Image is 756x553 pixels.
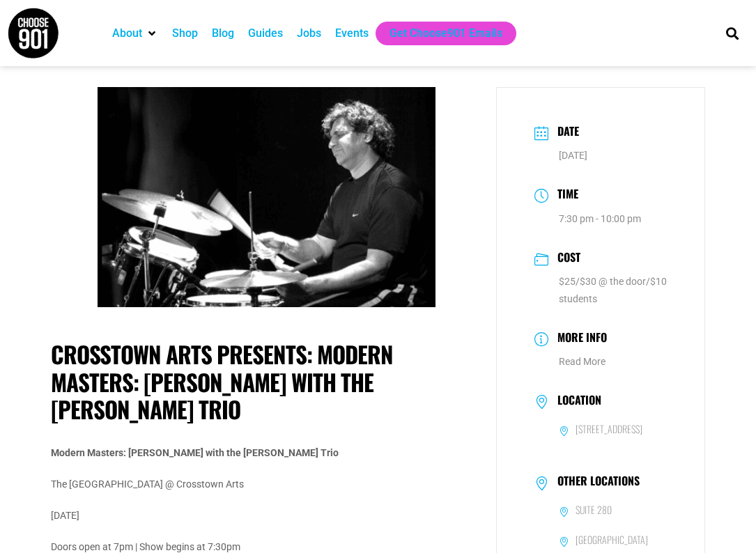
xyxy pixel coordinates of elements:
[550,185,578,205] h3: Time
[559,213,641,224] abbr: 7:30 pm - 10:00 pm
[112,25,142,42] a: About
[51,476,483,493] p: The [GEOGRAPHIC_DATA] @ Crosstown Arts
[51,507,483,524] p: [DATE]
[335,25,369,42] a: Events
[105,22,706,45] nav: Main nav
[550,329,607,349] h3: More Info
[248,25,283,42] a: Guides
[212,25,234,42] a: Blog
[297,25,321,42] a: Jobs
[550,123,579,143] h3: Date
[172,25,198,42] a: Shop
[559,150,587,161] span: [DATE]
[576,423,642,435] h6: [STREET_ADDRESS]
[105,22,165,45] div: About
[51,447,339,458] strong: Modern Masters: [PERSON_NAME] with the [PERSON_NAME] Trio
[51,341,483,423] h1: Crosstown Arts Presents: Modern Masters: [PERSON_NAME] with the [PERSON_NAME] Trio
[576,533,648,546] h6: [GEOGRAPHIC_DATA]
[550,394,601,410] h3: Location
[576,504,612,516] h6: Suite 280
[389,25,502,42] a: Get Choose901 Emails
[559,356,605,367] a: Read More
[550,249,580,269] h3: Cost
[550,474,640,491] h3: Other Locations
[534,273,667,308] dd: $25/$30 @ the door/$10 students
[721,22,744,45] div: Search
